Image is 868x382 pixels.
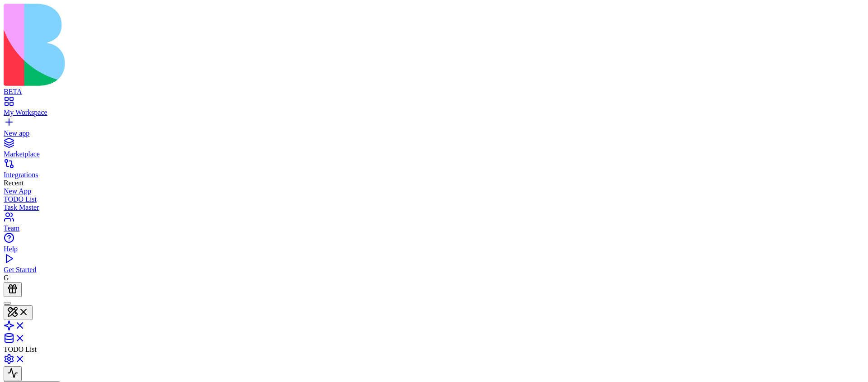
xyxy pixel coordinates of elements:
div: Help [4,245,864,253]
a: New app [4,121,864,137]
span: TODO List [4,345,37,353]
a: Team [4,216,864,232]
a: Integrations [4,163,864,179]
a: TODO List [4,195,864,203]
a: My Workspace [4,100,864,117]
div: Integrations [4,171,864,179]
div: My Workspace [4,108,864,117]
div: Marketplace [4,150,864,158]
a: BETA [4,80,864,96]
span: G [4,274,9,282]
div: New app [4,129,864,137]
div: BETA [4,88,864,96]
a: Marketplace [4,142,864,158]
a: Task Master [4,203,864,212]
span: Recent [4,179,24,187]
div: Team [4,224,864,232]
a: New App [4,187,864,195]
a: Help [4,237,864,253]
img: logo [4,4,367,86]
a: Get Started [4,258,864,274]
div: Get Started [4,266,864,274]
